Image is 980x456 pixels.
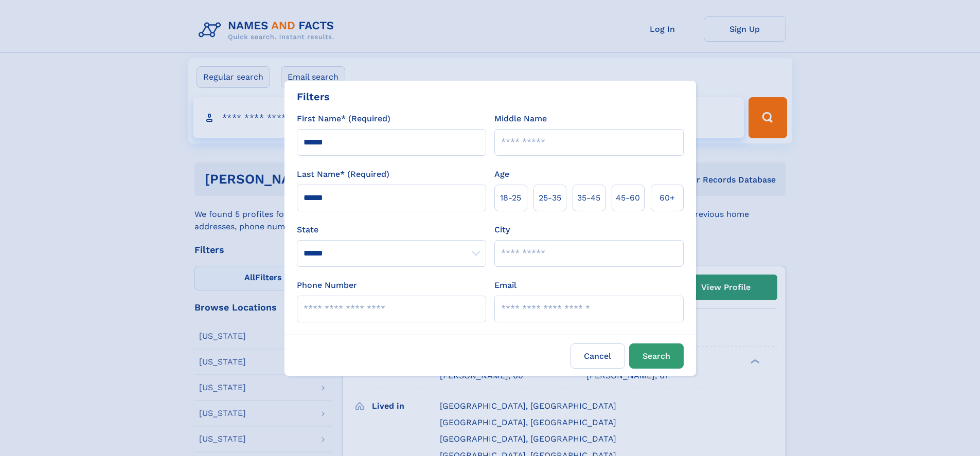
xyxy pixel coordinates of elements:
[494,224,510,236] label: City
[297,113,390,125] label: First Name* (Required)
[494,279,516,291] label: Email
[500,192,521,204] span: 18‑25
[297,168,389,180] label: Last Name* (Required)
[577,192,600,204] span: 35‑45
[571,343,625,369] label: Cancel
[494,168,509,180] label: Age
[297,224,486,236] label: State
[616,192,640,204] span: 45‑60
[297,279,357,291] label: Phone Number
[297,89,330,104] div: Filters
[660,192,675,204] span: 60+
[629,343,684,369] button: Search
[494,113,547,125] label: Middle Name
[539,192,561,204] span: 25‑35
